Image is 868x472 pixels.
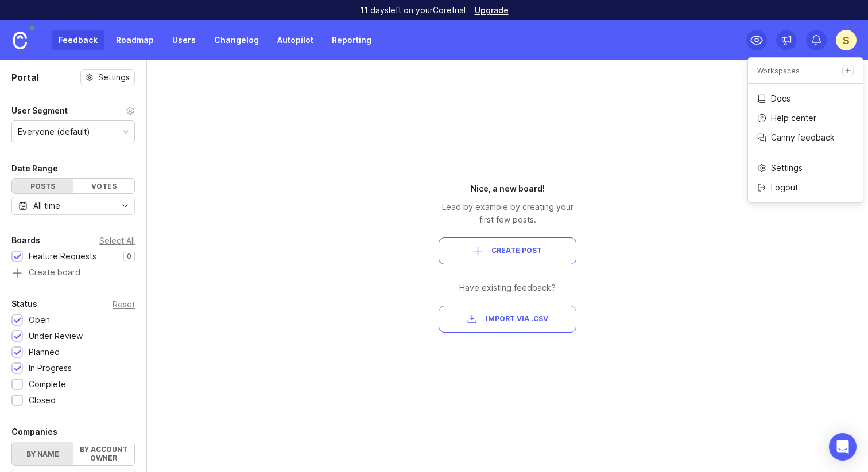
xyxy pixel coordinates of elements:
[18,126,90,138] div: Everyone (default)
[439,201,576,226] div: Lead by example by creating your first few posts.
[439,237,576,264] button: Create Post
[207,30,266,50] a: Changelog
[12,442,73,465] label: By name
[113,301,135,307] div: Reset
[771,162,803,174] p: Settings
[829,433,857,461] div: Open Intercom Messenger
[29,330,83,342] div: Under Review
[771,93,790,104] p: Docs
[11,425,57,439] div: Companies
[11,71,39,84] h1: Portal
[33,200,60,212] div: All time
[29,394,56,407] div: Closed
[491,246,542,256] span: Create Post
[842,65,854,76] a: Create a new workspace
[475,6,509,14] a: Upgrade
[29,250,96,263] div: Feature Requests
[836,30,857,50] button: S
[748,89,863,108] a: Docs
[127,252,131,261] p: 0
[11,297,37,311] div: Status
[771,182,798,193] p: Logout
[80,69,135,85] button: Settings
[360,5,466,16] p: 11 days left on your Core trial
[748,109,863,127] a: Help center
[771,132,835,143] p: Canny feedback
[73,442,135,465] label: By account owner
[12,179,73,193] div: Posts
[748,159,863,177] a: Settings
[109,30,161,50] a: Roadmap
[29,346,60,358] div: Planned
[439,182,576,195] div: Nice, a new board!
[98,72,130,83] span: Settings
[325,30,378,50] a: Reporting
[439,282,576,294] div: Have existing feedback?
[270,30,320,50] a: Autopilot
[99,237,135,244] div: Select All
[748,128,863,147] a: Canny feedback
[757,66,800,76] p: Workspaces
[116,201,134,210] svg: toggle icon
[29,378,66,391] div: Complete
[11,162,58,175] div: Date Range
[771,112,816,124] p: Help center
[13,32,27,49] img: Canny Home
[439,306,576,333] button: Import via .csv
[165,30,203,50] a: Users
[73,179,135,193] div: Votes
[11,233,40,247] div: Boards
[29,362,72,375] div: In Progress
[11,104,68,118] div: User Segment
[29,314,50,326] div: Open
[486,314,548,324] span: Import via .csv
[11,268,135,279] a: Create board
